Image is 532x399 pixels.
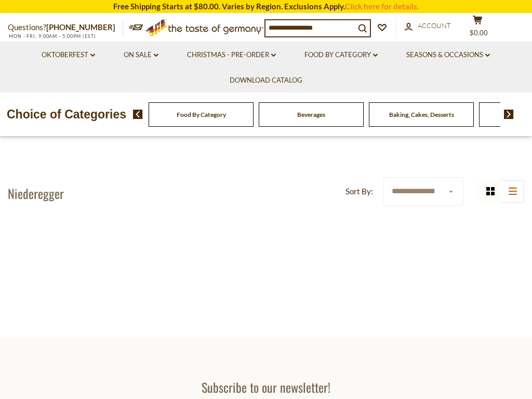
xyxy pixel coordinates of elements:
a: Seasons & Occasions [406,49,490,61]
img: previous arrow [133,110,143,119]
a: [PHONE_NUMBER] [46,22,115,32]
span: Account [418,21,451,30]
a: Baking, Cakes, Desserts [389,111,454,118]
a: Beverages [297,111,325,118]
a: Food By Category [304,49,378,61]
label: Sort By: [345,185,373,198]
a: On Sale [124,49,158,61]
span: $0.00 [470,29,488,37]
span: MON - FRI, 9:00AM - 5:00PM (EST) [8,33,96,39]
a: Christmas - PRE-ORDER [187,49,276,61]
button: $0.00 [462,15,493,41]
a: Account [405,20,451,32]
a: Download Catalog [230,75,302,86]
h1: Niederegger [8,185,64,201]
img: next arrow [504,110,514,119]
a: Oktoberfest [42,49,95,61]
h3: Subscribe to our newsletter! [114,379,418,395]
p: Questions? [8,21,123,34]
a: Click here for details. [345,2,419,11]
a: Food By Category [177,111,226,118]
